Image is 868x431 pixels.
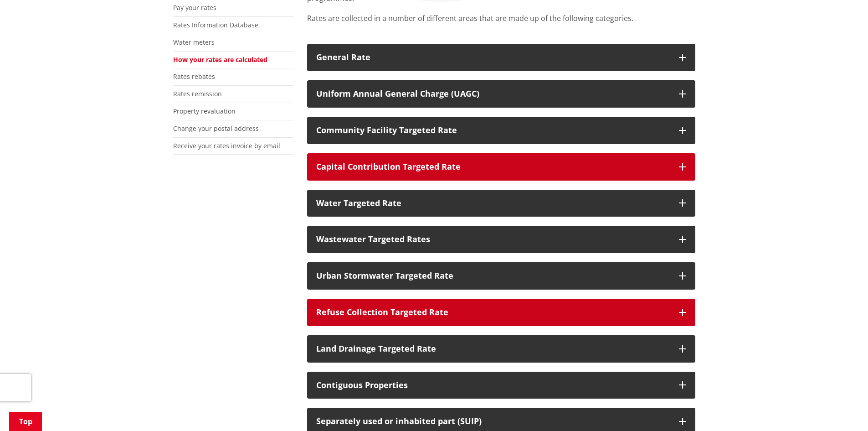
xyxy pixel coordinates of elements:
a: Top [9,412,42,431]
button: Capital Contribution Targeted Rate [307,153,695,181]
button: Water Targeted Rate [307,190,695,217]
button: Uniform Annual General Charge (UAGC) [307,80,695,108]
button: Community Facility Targeted Rate [307,117,695,144]
button: Wastewater Targeted Rates [307,226,695,253]
p: Rates are collected in a number of different areas that are made up of the following categories. [307,13,695,35]
div: Community Facility Targeted Rate [316,126,670,135]
a: Receive your rates invoice by email [173,141,280,150]
div: Water Targeted Rate [316,199,670,208]
div: Refuse Collection Targeted Rate [316,308,670,317]
div: Capital Contribution Targeted Rate [316,162,670,171]
a: How your rates are calculated [173,55,267,64]
button: General Rate [307,44,695,71]
a: Rates rebates [173,72,215,81]
a: Property revaluation [173,107,236,115]
button: Land Drainage Targeted Rate [307,335,695,363]
button: Refuse Collection Targeted Rate [307,299,695,326]
a: Water meters [173,38,215,47]
div: General Rate [316,53,670,62]
iframe: Messenger Launcher [826,393,859,426]
button: Urban Stormwater Targeted Rate [307,262,695,290]
a: Rates remission [173,89,222,98]
div: Wastewater Targeted Rates [316,235,670,244]
div: Contiguous Properties [316,381,670,390]
a: Change your postal address [173,124,259,133]
a: Pay your rates [173,3,216,12]
button: Contiguous Properties [307,372,695,399]
p: Separately used or inhabited part (SUIP) [316,417,670,426]
div: Land Drainage Targeted Rate [316,344,670,353]
a: Rates Information Database [173,21,258,29]
div: Uniform Annual General Charge (UAGC) [316,89,670,99]
div: Urban Stormwater Targeted Rate [316,271,670,280]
